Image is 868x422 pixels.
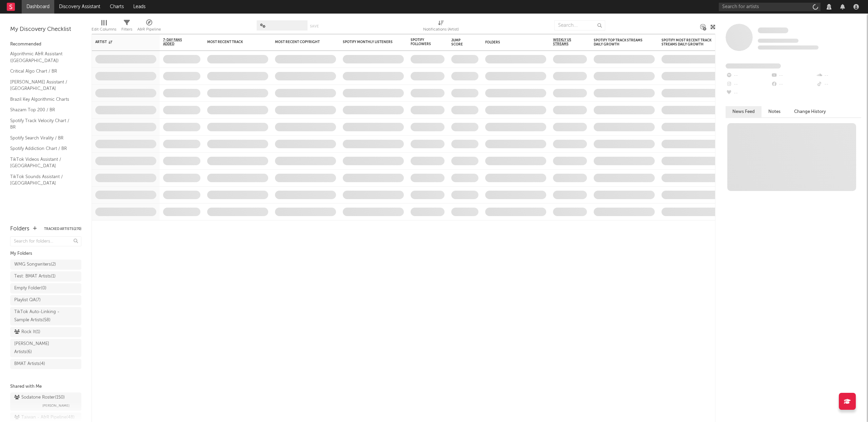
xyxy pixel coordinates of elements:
[758,27,788,34] a: Some Artist
[10,271,81,282] a: Test: BMAT Artists(1)
[10,339,81,357] a: [PERSON_NAME] Artists(6)
[10,50,75,64] a: Algorithmic A&R Assistant ([GEOGRAPHIC_DATA])
[10,236,81,246] input: Search for folders...
[758,27,788,33] span: Some Artist
[14,272,56,281] div: Test: BMAT Artists ( 1 )
[10,225,29,233] div: Folders
[121,25,132,34] div: Filters
[10,250,81,258] div: My Folders
[10,117,75,131] a: Spotify Track Velocity Chart / BR
[726,63,781,69] span: Fans Added by Platform
[594,38,645,46] div: Spotify Top Track Streams Daily Growth
[95,40,146,44] div: Artist
[10,392,81,411] a: Sodatone Roster(150)[PERSON_NAME]
[42,402,70,410] span: [PERSON_NAME]
[726,89,771,98] div: --
[726,71,771,80] div: --
[10,78,75,92] a: [PERSON_NAME] Assistant / [GEOGRAPHIC_DATA]
[44,227,81,231] button: Tracked Artists(270)
[762,106,787,117] button: Notes
[137,25,161,34] div: A&R Pipeline
[137,17,161,37] div: A&R Pipeline
[14,284,46,292] div: Empty Folder ( 0 )
[816,71,861,80] div: --
[758,39,798,43] span: Tracking Since: [DATE]
[10,283,81,293] a: Empty Folder(0)
[10,156,75,170] a: TikTok Videos Assistant / [GEOGRAPHIC_DATA]
[554,20,605,31] input: Search...
[726,80,771,89] div: --
[10,40,81,49] div: Recommended
[92,25,116,34] div: Edit Columns
[207,40,258,44] div: Most Recent Track
[451,38,468,46] div: Jump Score
[10,25,81,34] div: My Discovery Checklist
[14,261,56,269] div: WMG Songwriters ( 2 )
[10,68,75,75] a: Critical Algo Chart / BR
[771,80,816,89] div: --
[816,80,861,89] div: --
[10,295,81,305] a: Playlist QA(7)
[121,17,132,37] div: Filters
[10,260,81,270] a: WMG Songwriters(2)
[10,173,75,187] a: TikTok Sounds Assistant / [GEOGRAPHIC_DATA]
[14,296,41,304] div: Playlist QA ( 7 )
[10,307,81,325] a: TikTok Auto-Linking - Sample Artists(58)
[343,40,394,44] div: Spotify Monthly Listeners
[14,394,65,402] div: Sodatone Roster ( 150 )
[10,145,75,152] a: Spotify Addiction Chart / BR
[771,71,816,80] div: --
[10,96,75,103] a: Brazil Key Algorithmic Charts
[719,3,821,11] input: Search for artists
[275,40,326,44] div: Most Recent Copyright
[14,328,40,336] div: Rock It ( 1 )
[14,308,62,324] div: TikTok Auto-Linking - Sample Artists ( 58 )
[10,383,81,391] div: Shared with Me
[787,106,833,117] button: Change History
[163,38,190,46] span: 7-Day Fans Added
[758,45,818,50] span: 0 fans last week
[310,24,319,28] button: Save
[14,414,75,422] div: Taiwan - A&R Pipeline ( 48 )
[726,106,762,117] button: News Feed
[411,38,434,46] div: Spotify Followers
[14,360,45,368] div: BMAT Artists ( 4 )
[10,134,75,142] a: Spotify Search Virality / BR
[10,359,81,369] a: BMAT Artists(4)
[485,40,536,44] div: Folders
[92,17,116,37] div: Edit Columns
[10,106,75,114] a: Shazam Top 200 / BR
[10,327,81,337] a: Rock It(1)
[662,38,712,46] div: Spotify Most Recent Track Streams Daily Growth
[423,25,459,34] div: Notifications (Artist)
[14,340,62,356] div: [PERSON_NAME] Artists ( 6 )
[423,17,459,37] div: Notifications (Artist)
[553,38,577,46] span: Weekly US Streams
